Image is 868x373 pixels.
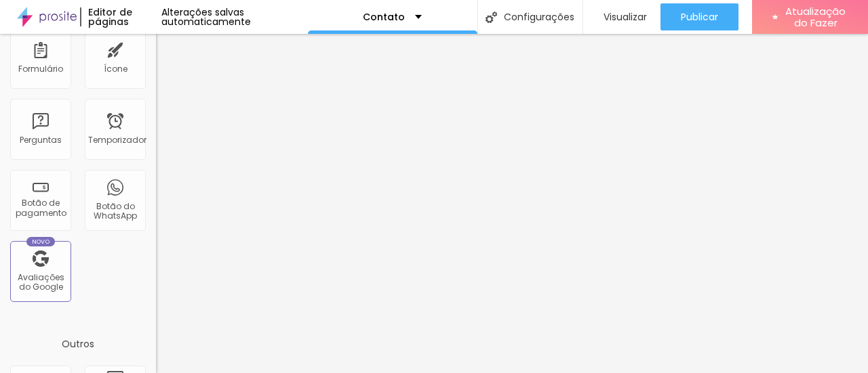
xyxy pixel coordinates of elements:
[18,271,64,292] font: Avaliações do Google
[20,134,62,146] font: Perguntas
[104,63,127,74] font: Ícone
[32,238,50,246] font: Novo
[604,10,647,24] font: Visualizar
[583,3,660,30] button: Visualizar
[363,10,405,24] font: Contato
[88,134,146,146] font: Temporizador
[62,337,94,351] font: Outros
[156,34,868,373] iframe: Editor
[16,197,66,218] font: Botão de pagamento
[88,5,132,28] font: Editor de páginas
[18,63,63,74] font: Formulário
[660,3,738,30] button: Publicar
[161,5,251,28] font: Alterações salvas automaticamente
[94,200,137,221] font: Botão do WhatsApp
[681,10,718,24] font: Publicar
[504,10,574,24] font: Configurações
[785,4,846,30] font: Atualização do Fazer
[486,12,497,23] img: Ícone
